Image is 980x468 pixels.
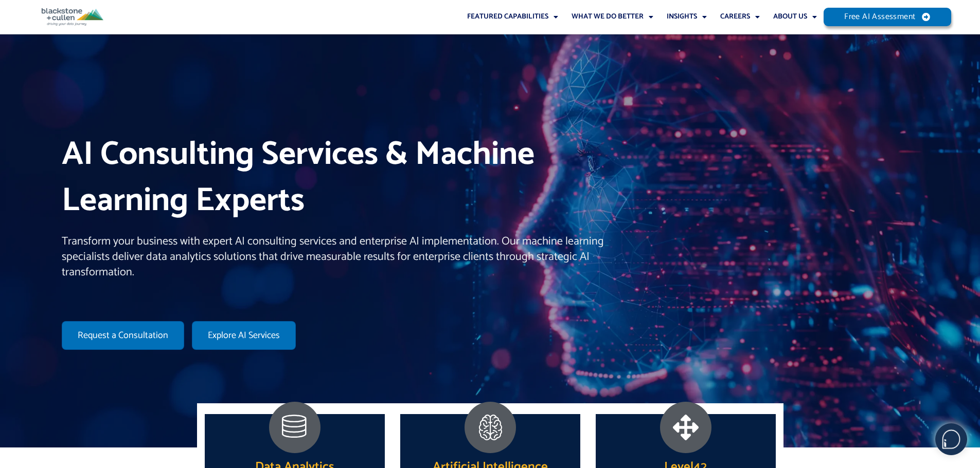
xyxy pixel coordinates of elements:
[62,132,624,224] h1: AI Consulting Services & Machine Learning Experts
[208,331,280,340] span: Explore AI Services
[192,321,296,350] a: Explore AI Services
[936,424,967,455] img: users%2F5SSOSaKfQqXq3cFEnIZRYMEs4ra2%2Fmedia%2Fimages%2F-Bulle%20blanche%20sans%20fond%20%2B%20ma...
[62,234,624,280] p: Transform your business with expert AI consulting services and enterprise AI implementation. Our ...
[844,13,915,21] span: Free AI Assessment
[78,331,168,340] span: Request a Consultation
[62,321,184,350] a: Request a Consultation
[824,8,951,26] a: Free AI Assessment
